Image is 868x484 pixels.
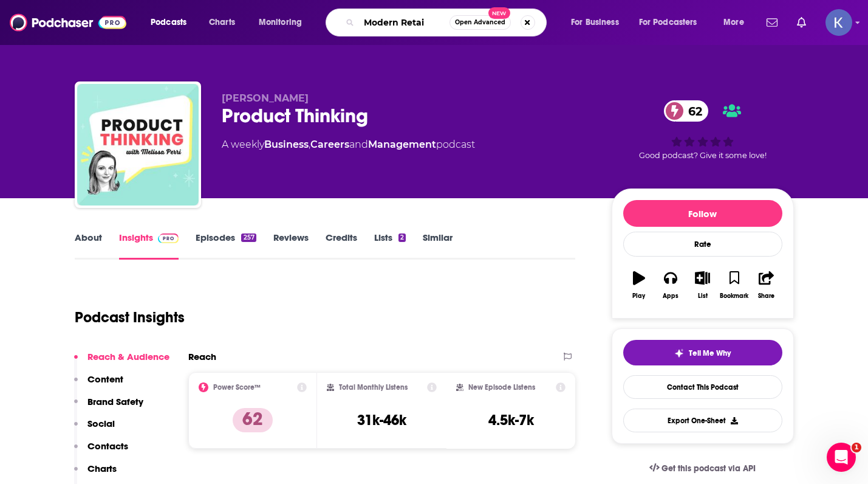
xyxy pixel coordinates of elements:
button: Social [74,418,115,440]
span: [PERSON_NAME] [222,92,309,104]
img: tell me why sparkle [674,348,684,358]
button: Content [74,373,123,396]
span: and [349,139,368,150]
div: A weekly podcast [222,137,475,152]
span: Open Advanced [455,19,505,26]
div: Search podcasts, credits, & more... [337,9,558,36]
h3: 4.5k-7k [488,411,534,429]
button: Follow [623,200,782,227]
a: Episodes257 [196,232,256,260]
div: 62Good podcast? Give it some love! [612,92,794,168]
p: Brand Safety [87,396,143,407]
a: Contact This Podcast [623,375,782,399]
button: Contacts [74,440,128,463]
span: Logged in as kristina.caracciolo [825,9,852,36]
span: , [309,139,310,150]
button: open menu [142,13,202,32]
span: 62 [676,100,708,122]
button: open menu [250,13,318,32]
div: Play [632,292,645,300]
p: Contacts [87,440,128,452]
h2: Power Score™ [213,383,261,392]
div: Bookmark [720,292,748,300]
a: Show notifications dropdown [762,12,782,33]
span: 1 [852,443,861,452]
div: List [698,292,708,300]
button: Bookmark [719,263,750,307]
img: Product Thinking [77,84,199,206]
img: User Profile [825,9,852,36]
p: Charts [87,463,117,474]
a: 62 [664,100,708,122]
div: Apps [663,292,678,300]
button: Play [623,263,655,307]
button: open menu [562,13,634,32]
a: Reviews [273,232,309,260]
a: Similar [423,232,453,260]
button: Apps [655,263,686,307]
button: Brand Safety [74,396,143,418]
span: For Podcasters [639,14,697,31]
div: 2 [398,233,406,242]
div: Rate [623,232,782,257]
a: Credits [326,232,357,260]
a: Charts [201,13,242,32]
p: Social [87,418,115,429]
h3: 31k-46k [357,411,406,429]
p: Reach & Audience [87,351,169,362]
img: Podchaser Pro [158,233,179,243]
button: Show profile menu [825,9,852,36]
h1: Podcast Insights [75,308,185,327]
span: New [488,7,510,19]
span: Good podcast? Give it some love! [639,151,767,160]
div: 257 [241,233,256,242]
span: Get this podcast via API [661,463,756,474]
div: Share [758,292,774,300]
p: Content [87,373,123,385]
a: Lists2 [374,232,406,260]
span: Charts [209,14,235,31]
button: tell me why sparkleTell Me Why [623,340,782,365]
span: Podcasts [151,14,186,31]
a: Management [368,139,436,150]
a: InsightsPodchaser Pro [119,232,179,260]
a: Show notifications dropdown [792,12,811,33]
a: Get this podcast via API [640,454,766,483]
a: Business [264,139,309,150]
span: More [723,14,744,31]
button: Open AdvancedNew [449,15,511,30]
button: open menu [631,13,715,32]
h2: Reach [188,351,216,362]
iframe: Intercom live chat [827,443,856,472]
h2: New Episode Listens [468,383,535,392]
span: For Business [571,14,619,31]
button: open menu [715,13,759,32]
a: About [75,232,102,260]
h2: Total Monthly Listens [339,383,408,392]
a: Careers [310,139,349,150]
button: List [686,263,718,307]
input: Search podcasts, credits, & more... [359,13,449,32]
button: Share [750,263,782,307]
button: Reach & Audience [74,351,169,373]
span: Monitoring [259,14,302,31]
button: Export One-Sheet [623,409,782,432]
img: Podchaser - Follow, Share and Rate Podcasts [10,11,126,34]
span: Tell Me Why [689,348,731,358]
p: 62 [233,408,273,432]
